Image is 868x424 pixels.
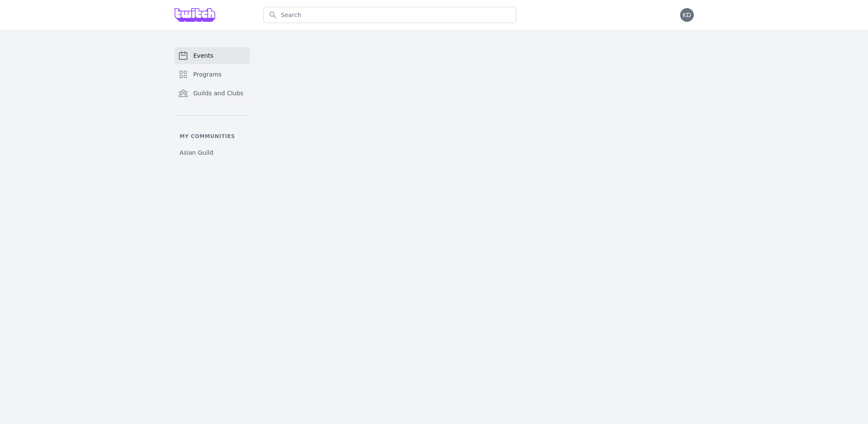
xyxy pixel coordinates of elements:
a: Events [175,47,250,64]
span: Events [193,51,213,60]
button: KD [680,8,694,22]
span: KD [683,12,691,18]
a: Guilds and Clubs [175,85,250,102]
a: Asian Guild [175,145,250,160]
input: Search [263,7,516,23]
img: Grove [175,8,216,22]
nav: Sidebar [175,47,250,160]
span: Programs [193,70,222,79]
a: Programs [175,66,250,83]
span: Asian Guild [180,148,213,157]
p: My communities [175,133,250,140]
span: Guilds and Clubs [193,89,244,97]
